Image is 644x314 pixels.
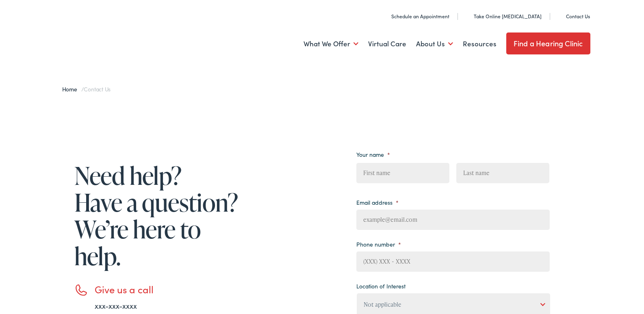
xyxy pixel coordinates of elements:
[465,12,471,20] img: utility icon
[465,13,542,19] a: Take Online [MEDICAL_DATA]
[382,13,449,19] a: Schedule an Appointment
[95,284,241,295] h3: Give us a call
[463,29,497,59] a: Resources
[557,12,563,20] img: utility icon
[356,282,405,290] label: Location of Interest
[62,85,111,93] span: /
[557,13,590,19] a: Contact Us
[62,85,81,93] a: Home
[356,163,449,183] input: First name
[356,251,550,272] input: (XXX) XXX - XXXX
[506,32,590,54] a: Find a Hearing Clinic
[356,199,399,206] label: Email address
[95,301,137,311] a: xxx-xxx-xxxx
[356,151,390,158] label: Your name
[84,85,111,93] span: Contact Us
[356,210,550,230] input: example@email.com
[382,12,388,20] img: utility icon
[304,29,358,59] a: What We Offer
[74,162,241,269] h1: Need help? Have a question? We’re here to help.
[356,240,401,248] label: Phone number
[416,29,453,59] a: About Us
[368,29,406,59] a: Virtual Care
[456,163,549,183] input: Last name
